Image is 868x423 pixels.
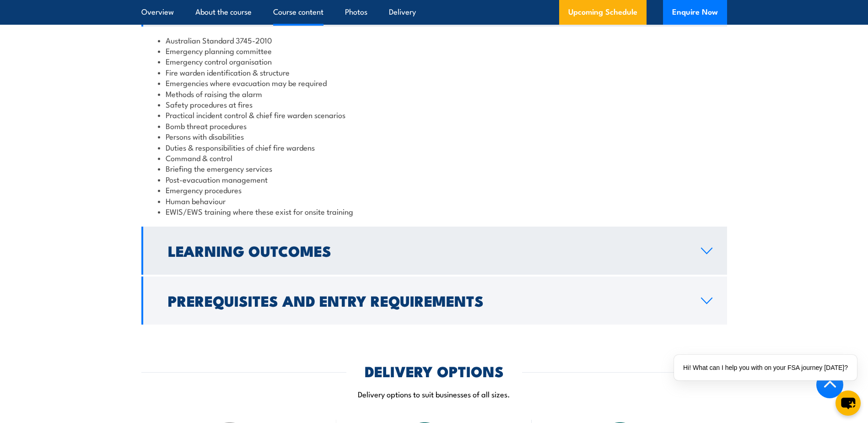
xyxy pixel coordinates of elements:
li: EWIS/EWS training where these exist for onsite training [158,206,711,217]
li: Safety procedures at fires [158,99,711,109]
li: Practical incident control & chief fire warden scenarios [158,109,711,120]
a: Prerequisites and Entry Requirements [141,277,727,325]
li: Bomb threat procedures [158,120,711,131]
li: Persons with disabilities [158,131,711,141]
li: Methods of raising the alarm [158,88,711,99]
p: Delivery options to suit businesses of all sizes. [141,389,727,399]
li: Emergency planning committee [158,45,711,56]
h2: Prerequisites and Entry Requirements [168,294,686,307]
li: Fire warden identification & structure [158,67,711,77]
li: Briefing the emergency services [158,163,711,174]
li: Duties & responsibilities of chief fire wardens [158,142,711,152]
li: Command & control [158,152,711,163]
li: Australian Standard 3745-2010 [158,35,711,45]
h2: DELIVERY OPTIONS [365,364,504,377]
button: chat-button [836,390,861,416]
li: Post-evacuation management [158,174,711,184]
a: Learning Outcomes [141,227,727,275]
li: Emergency procedures [158,184,711,195]
li: Emergencies where evacuation may be required [158,77,711,88]
h2: Learning Outcomes [168,244,686,257]
div: Hi! What can I help you with on your FSA journey [DATE]? [674,355,857,380]
li: Emergency control organisation [158,56,711,66]
li: Human behaviour [158,195,711,206]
